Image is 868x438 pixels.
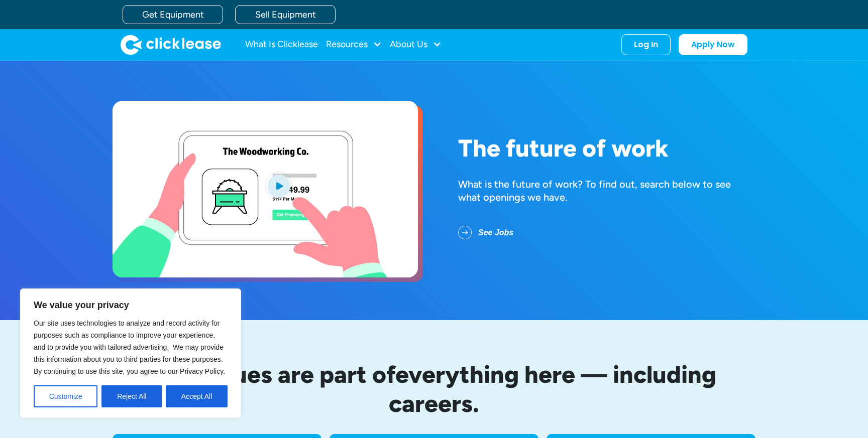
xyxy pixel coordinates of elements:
[235,5,336,24] a: Sell Equipment
[121,35,221,55] img: Clicklease logo
[458,135,755,162] h1: The future of work
[634,40,658,50] div: Log In
[166,385,228,407] button: Accept All
[679,34,747,55] a: Apply Now
[34,319,225,375] span: Our site uses technologies to analyze and record activity for purposes such as compliance to impr...
[34,385,97,407] button: Customize
[265,172,292,200] img: Blue play button logo on a light blue circular background
[458,220,529,246] a: See Jobs
[20,288,241,418] div: We value your privacy
[113,360,755,418] h2: Our values are part of
[389,360,716,418] span: everything here — including careers.
[121,35,221,55] a: home
[458,178,755,204] div: What is the future of work? To find out, search below to see what openings we have.
[34,299,228,311] p: We value your privacy
[390,35,442,55] div: About Us
[123,5,223,24] a: Get Equipment
[245,35,318,55] a: What Is Clicklease
[101,385,162,407] button: Reject All
[113,101,418,277] a: open lightbox
[326,35,382,55] div: Resources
